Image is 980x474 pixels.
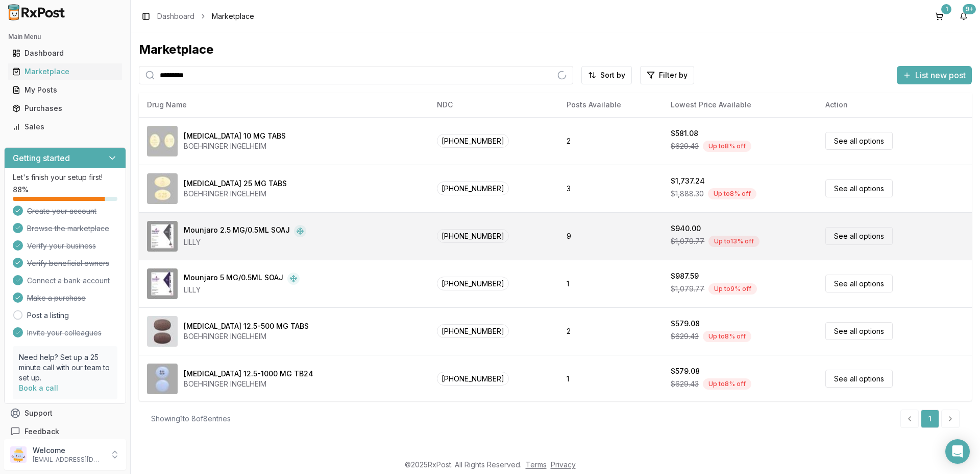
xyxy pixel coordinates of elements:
div: Dashboard [12,48,118,58]
p: Need help? Set up a 25 minute call with our team to set up. [19,352,111,383]
td: 1 [558,260,663,307]
span: Verify beneficial owners [27,258,109,268]
div: Showing 1 to 8 of 8 entries [151,414,231,424]
button: Filter by [640,66,694,84]
img: RxPost Logo [4,4,69,20]
div: BOEHRINGER INGELHEIM [184,379,313,389]
div: My Posts [12,85,118,95]
div: $579.08 [671,319,700,329]
th: Drug Name [139,93,429,117]
span: Create your account [27,206,96,216]
button: Dashboard [4,45,126,61]
p: Let's finish your setup first! [13,172,117,183]
img: User avatar [10,446,27,463]
h2: Main Menu [8,33,122,41]
h3: Getting started [13,152,70,164]
span: 88 % [13,185,29,195]
span: Invite your colleagues [27,328,102,338]
div: Up to 9 % off [708,283,757,295]
button: Purchases [4,100,126,117]
button: 9+ [955,8,972,25]
span: [PHONE_NUMBER] [437,134,509,148]
th: Posts Available [558,93,663,117]
div: [MEDICAL_DATA] 10 MG TABS [184,131,286,141]
div: Sales [12,122,118,132]
td: 9 [558,212,663,260]
a: List new post [897,71,972,81]
button: Feedback [4,422,126,441]
span: [PHONE_NUMBER] [437,182,509,195]
span: Connect a bank account [27,276,110,286]
span: Browse the marketplace [27,223,109,234]
div: $579.08 [671,366,700,376]
img: Jardiance 25 MG TABS [147,173,178,204]
button: Marketplace [4,63,126,80]
div: Marketplace [12,66,118,77]
nav: pagination [900,410,960,428]
div: [MEDICAL_DATA] 12.5-500 MG TABS [184,321,309,331]
div: Purchases [12,103,118,114]
td: 2 [558,117,663,165]
div: Mounjaro 2.5 MG/0.5ML SOAJ [184,225,290,237]
a: See all options [825,179,893,197]
span: $1,888.30 [671,189,704,199]
div: 9+ [963,4,976,14]
span: $629.43 [671,141,699,151]
span: Feedback [24,426,59,437]
p: [EMAIL_ADDRESS][DOMAIN_NAME] [33,456,104,464]
a: Dashboard [8,44,122,62]
span: $1,079.77 [671,284,704,294]
a: 1 [931,8,947,25]
a: Sales [8,118,122,136]
button: Sales [4,119,126,135]
a: 1 [921,410,939,428]
img: Synjardy 12.5-500 MG TABS [147,316,178,347]
a: Terms [526,460,547,469]
span: $629.43 [671,379,699,389]
span: Make a purchase [27,293,86,303]
div: Mounjaro 5 MG/0.5ML SOAJ [184,273,283,285]
span: [PHONE_NUMBER] [437,372,509,386]
a: See all options [825,132,893,150]
a: See all options [825,275,893,292]
div: LILLY [184,285,300,295]
td: 1 [558,355,663,402]
div: Up to 8 % off [708,188,756,199]
div: [MEDICAL_DATA] 25 MG TABS [184,178,287,189]
a: Privacy [551,460,576,469]
span: Sort by [600,70,625,80]
th: NDC [429,93,558,117]
span: [PHONE_NUMBER] [437,324,509,338]
div: [MEDICAL_DATA] 12.5-1000 MG TB24 [184,369,313,379]
div: $581.08 [671,128,698,139]
img: Synjardy XR 12.5-1000 MG TB24 [147,364,178,394]
th: Lowest Price Available [663,93,817,117]
a: See all options [825,227,893,245]
div: Up to 8 % off [703,141,751,152]
a: Post a listing [27,310,69,321]
button: Sort by [581,66,632,84]
button: Support [4,404,126,422]
nav: breadcrumb [157,11,254,21]
span: $629.43 [671,331,699,342]
div: $1,737.24 [671,176,705,186]
span: [PHONE_NUMBER] [437,277,509,290]
span: Filter by [659,70,688,80]
button: My Posts [4,82,126,98]
td: 2 [558,307,663,355]
span: Verify your business [27,241,96,251]
p: Welcome [33,445,104,456]
div: Up to 13 % off [708,236,759,247]
div: BOEHRINGER INGELHEIM [184,331,309,342]
div: Up to 8 % off [703,378,751,390]
img: Mounjaro 2.5 MG/0.5ML SOAJ [147,221,178,252]
span: [PHONE_NUMBER] [437,229,509,243]
div: Open Intercom Messenger [945,439,970,464]
div: Marketplace [139,41,972,58]
div: LILLY [184,237,306,247]
a: See all options [825,370,893,388]
a: Book a call [19,383,58,392]
a: Marketplace [8,62,122,81]
div: 1 [941,4,951,14]
span: Marketplace [212,11,254,21]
